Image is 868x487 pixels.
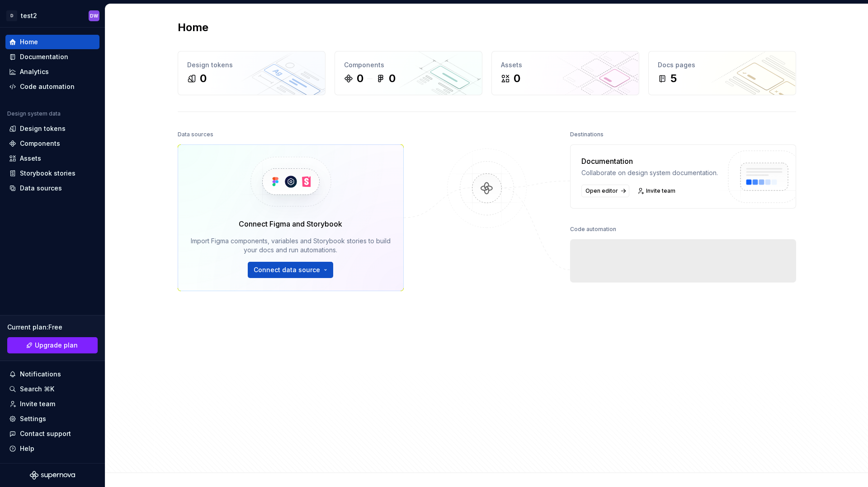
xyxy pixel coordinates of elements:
[658,60,787,70] div: Docs pages
[7,323,98,332] div: Current plan : Free
[5,367,99,381] button: Notifications
[248,262,333,278] button: Connect data source
[6,10,17,21] div: D
[20,52,68,61] div: Documentation
[178,128,213,141] div: Data sources
[21,11,37,20] div: test2
[30,471,75,480] svg: Supernova Logo
[5,181,99,195] a: Data sources
[670,71,677,86] div: 5
[20,370,61,379] div: Notifications
[581,168,718,177] div: Collaborate on design system documentation.
[389,71,396,86] div: 0
[5,65,99,79] a: Analytics
[254,265,320,274] span: Connect data source
[5,441,99,456] button: Help
[35,341,78,350] span: Upgrade plan
[5,166,99,181] a: Storybook stories
[635,185,679,197] a: Invite team
[344,60,473,70] div: Components
[191,237,391,255] div: Import Figma components, variables and Storybook stories to build your docs and run automations.
[581,185,629,197] a: Open editor
[7,110,61,117] div: Design system data
[20,184,62,193] div: Data sources
[5,121,99,136] a: Design tokens
[570,128,604,141] div: Destinations
[239,218,342,229] div: Connect Figma and Storybook
[20,139,60,148] div: Components
[5,50,99,64] a: Documentation
[5,397,99,411] a: Invite team
[501,60,630,70] div: Assets
[187,60,316,70] div: Design tokens
[585,187,618,195] span: Open editor
[20,429,71,438] div: Contact support
[20,82,75,91] div: Code automation
[581,156,718,167] div: Documentation
[20,37,38,46] div: Home
[5,382,99,396] button: Search ⌘K
[514,71,520,86] div: 0
[357,71,363,86] div: 0
[20,169,75,178] div: Storybook stories
[570,223,616,236] div: Code automation
[178,51,325,95] a: Design tokens0
[20,399,55,408] div: Invite team
[648,51,796,95] a: Docs pages5
[7,337,98,353] a: Upgrade plan
[2,6,103,25] button: Dtest2DW
[20,67,49,76] div: Analytics
[646,187,675,195] span: Invite team
[5,412,99,426] a: Settings
[20,414,46,423] div: Settings
[178,20,208,35] h2: Home
[491,51,639,95] a: Assets0
[5,35,99,49] a: Home
[20,385,54,394] div: Search ⌘K
[20,444,34,453] div: Help
[335,51,482,95] a: Components00
[5,151,99,166] a: Assets
[5,136,99,151] a: Components
[200,71,207,86] div: 0
[5,79,99,94] a: Code automation
[90,12,98,19] div: DW
[20,154,41,163] div: Assets
[20,124,66,133] div: Design tokens
[5,427,99,441] button: Contact support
